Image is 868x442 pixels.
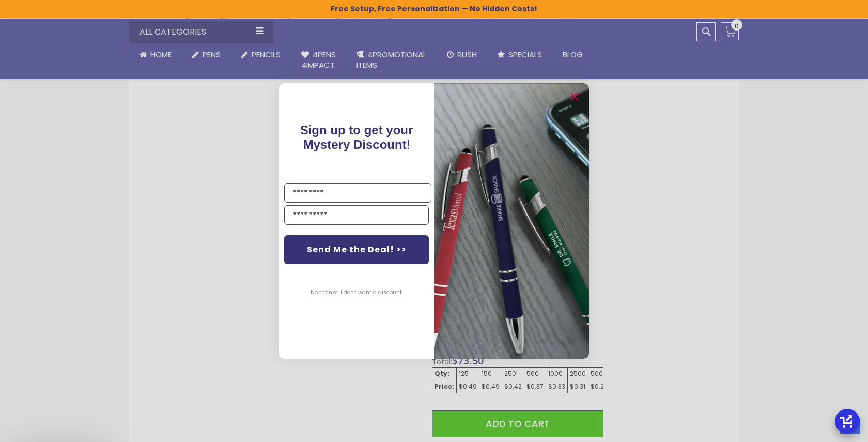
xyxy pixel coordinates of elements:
[300,123,413,151] span: !
[300,123,413,151] span: Sign up to get your Mystery Discount
[434,83,589,359] img: pop-up-image
[783,414,868,442] iframe: Google Customer Reviews
[566,88,583,105] button: Close dialog
[284,235,429,264] button: Send Me the Deal! >>
[305,280,408,306] button: No thanks, I don't want a discount.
